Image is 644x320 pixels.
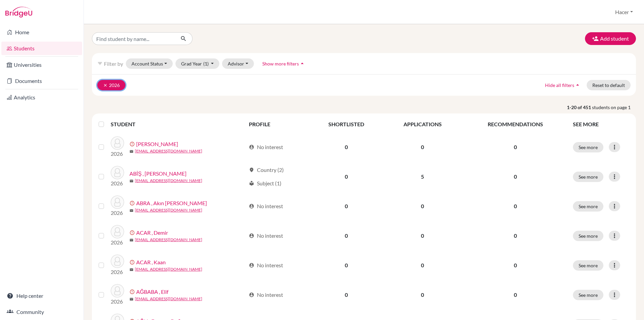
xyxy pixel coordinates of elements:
a: [EMAIL_ADDRESS][DOMAIN_NAME] [135,237,202,243]
span: error_outline [129,230,136,235]
div: No interest [249,232,283,240]
button: See more [573,201,603,212]
span: account_circle [249,292,254,298]
span: account_circle [249,233,254,238]
a: Home [1,26,82,39]
th: SEE MORE [569,116,633,132]
span: error_outline [129,200,136,206]
p: 0 [466,232,565,240]
span: Filter by [104,60,123,67]
span: mail [129,209,133,213]
i: arrow_drop_up [574,82,581,88]
p: 2026 [111,298,124,306]
th: SHORTLISTED [309,116,383,132]
img: AĞBABA , Elif [111,284,124,298]
th: PROFILE [245,116,309,132]
th: STUDENT [111,116,245,132]
a: Universities [1,58,82,72]
button: Hacer [612,6,636,18]
td: 0 [383,221,462,250]
a: Analytics [1,91,82,104]
p: 0 [466,291,565,299]
span: Show more filters [262,61,299,66]
p: 0 [466,173,565,181]
span: account_circle [249,203,254,209]
span: (1) [203,61,209,66]
td: 0 [383,132,462,162]
a: ACAR , Demir [136,229,168,237]
button: Hide all filtersarrow_drop_up [539,80,587,90]
div: No interest [249,261,283,269]
a: [EMAIL_ADDRESS][DOMAIN_NAME] [135,178,202,184]
i: filter_list [97,61,103,66]
span: mail [129,297,133,301]
img: ACAR , Kaan [111,255,124,268]
a: ACAR , Kaan [136,258,166,266]
a: [EMAIL_ADDRESS][DOMAIN_NAME] [135,207,202,213]
input: Find student by name... [92,32,175,45]
span: local_library [249,181,254,186]
p: 0 [466,143,565,151]
i: clear [103,83,108,88]
div: No interest [249,291,283,299]
td: 0 [309,162,383,191]
span: students on page 1 [592,104,636,111]
button: Grad Year(1) [175,58,220,69]
p: 2026 [111,209,124,217]
a: [EMAIL_ADDRESS][DOMAIN_NAME] [135,296,202,302]
a: [EMAIL_ADDRESS][DOMAIN_NAME] [135,148,202,154]
img: ABDURRAHMAN , Selim [111,136,124,150]
a: ABRA , Akın [PERSON_NAME] [136,199,207,207]
td: 0 [383,280,462,310]
button: See more [573,142,603,152]
img: ABİŞ , Elif Banu [111,166,124,179]
span: mail [129,238,133,242]
span: mail [129,149,133,153]
button: Add student [585,32,636,45]
p: 2026 [111,268,124,276]
button: clear2026 [97,80,125,90]
a: Documents [1,74,82,88]
span: error_outline [129,141,136,147]
p: 0 [466,261,565,269]
span: account_circle [249,263,254,268]
td: 0 [309,191,383,221]
p: 2026 [111,150,124,158]
th: RECOMMENDATIONS [462,116,569,132]
strong: 1-20 of 451 [567,104,592,111]
button: See more [573,172,603,182]
i: arrow_drop_up [299,60,306,67]
span: mail [129,268,133,272]
a: Help center [1,289,82,303]
div: Country (2) [249,166,284,174]
p: 0 [466,202,565,210]
span: mail [129,179,133,183]
a: [PERSON_NAME] [136,140,178,148]
span: account_circle [249,144,254,150]
td: 0 [383,191,462,221]
img: ACAR , Demir [111,225,124,238]
a: Community [1,305,82,319]
button: Account Status [126,58,173,69]
a: ABİŞ , [PERSON_NAME] [129,170,186,178]
button: See more [573,231,603,241]
img: Bridge-U [5,7,32,17]
a: Students [1,42,82,55]
a: AĞBABA , Elif [136,288,168,296]
div: No interest [249,202,283,210]
button: See more [573,260,603,271]
td: 0 [309,132,383,162]
button: Reset to default [587,80,631,90]
button: See more [573,290,603,300]
td: 0 [309,280,383,310]
span: error_outline [129,289,136,294]
a: [EMAIL_ADDRESS][DOMAIN_NAME] [135,266,202,272]
td: 0 [309,250,383,280]
img: ABRA , Akın Baran [111,195,124,209]
button: Show more filtersarrow_drop_up [257,58,311,69]
div: Subject (1) [249,179,281,187]
button: Advisor [222,58,254,69]
p: 2026 [111,179,124,187]
th: APPLICATIONS [383,116,462,132]
span: error_outline [129,260,136,265]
